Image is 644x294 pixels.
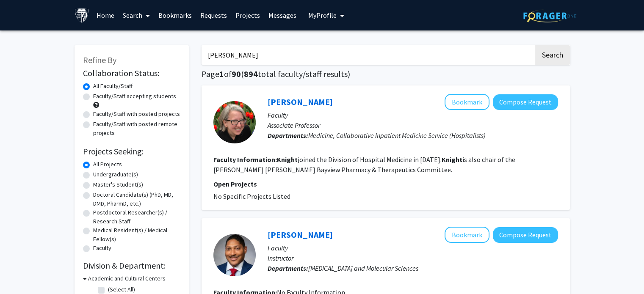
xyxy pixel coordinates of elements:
[88,274,166,283] h3: Academic and Cultural Centers
[244,69,258,79] span: 894
[308,131,486,140] span: Medicine, Collaborative Inpatient Medicine Service (Hospitalists)
[268,264,308,272] b: Departments:
[83,55,116,65] span: Refine By
[83,261,180,271] h2: Division & Department:
[308,11,337,19] span: My Profile
[93,82,133,91] label: All Faculty/Staff
[92,0,119,30] a: Home
[277,155,298,164] b: Knight
[445,94,489,110] button: Add Amy Knight to Bookmarks
[308,264,418,272] span: [MEDICAL_DATA] and Molecular Sciences
[213,155,515,174] fg-read-more: joined the Division of Hospital Medicine in [DATE]. is also chair of the [PERSON_NAME] [PERSON_NA...
[93,120,180,137] label: Faculty/Staff with posted remote projects
[196,0,231,30] a: Requests
[119,0,154,30] a: Search
[268,253,558,263] p: Instructor
[83,146,180,157] h2: Projects Seeking:
[93,160,122,169] label: All Projects
[493,94,558,110] button: Compose Request to Amy Knight
[93,208,180,226] label: Postdoctoral Researcher(s) / Research Staff
[213,179,558,189] p: Open Projects
[523,9,576,22] img: ForagerOne Logo
[268,229,333,240] a: [PERSON_NAME]
[154,0,196,30] a: Bookmarks
[83,68,180,78] h2: Collaboration Status:
[493,227,558,243] button: Compose Request to James Knight
[231,0,264,30] a: Projects
[535,45,570,65] button: Search
[213,155,277,164] b: Faculty Information:
[93,244,111,253] label: Faculty
[268,120,558,130] p: Associate Professor
[232,69,241,79] span: 90
[202,45,534,65] input: Search Keywords
[442,155,462,164] b: Knight
[93,110,180,118] label: Faculty/Staff with posted projects
[93,180,143,189] label: Master's Student(s)
[93,190,180,208] label: Doctoral Candidate(s) (PhD, MD, DMD, PharmD, etc.)
[268,110,558,120] p: Faculty
[6,256,36,288] iframe: Chat
[93,92,176,101] label: Faculty/Staff accepting students
[268,243,558,253] p: Faculty
[93,226,180,244] label: Medical Resident(s) / Medical Fellow(s)
[202,69,570,79] h1: Page of ( total faculty/staff results)
[264,0,301,30] a: Messages
[268,131,308,140] b: Departments:
[219,69,224,79] span: 1
[108,285,135,294] label: (Select All)
[75,8,89,23] img: Johns Hopkins University Logo
[213,192,290,201] span: No Specific Projects Listed
[445,227,489,243] button: Add James Knight to Bookmarks
[93,170,138,179] label: Undergraduate(s)
[268,96,333,107] a: [PERSON_NAME]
